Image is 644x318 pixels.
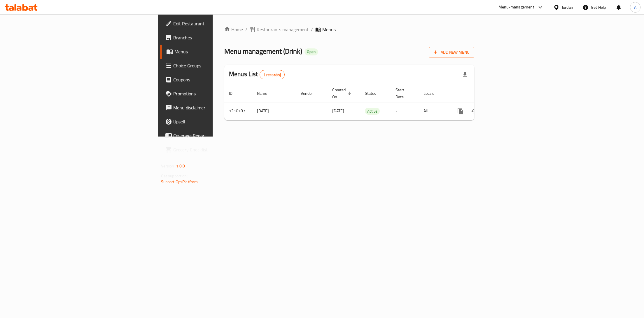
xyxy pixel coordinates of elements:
span: Menus [174,48,261,55]
span: Status [365,90,384,97]
td: - [391,102,419,120]
span: Upsell [173,118,261,125]
a: Branches [160,31,266,45]
div: Menu-management [498,4,534,11]
a: Menus [160,45,266,59]
span: Get support on: [161,172,188,180]
span: Active [365,108,380,115]
a: Edit Restaurant [160,17,266,31]
span: Promotions [173,90,261,97]
button: Add New Menu [429,47,474,58]
span: Add New Menu [434,49,470,56]
div: Export file [458,68,472,82]
a: Coupons [160,73,266,87]
span: Menu disclaimer [173,104,261,111]
span: Menus [322,26,336,33]
a: Restaurants management [250,26,309,33]
a: Choice Groups [160,59,266,73]
a: Support.OpsPlatform [161,178,198,186]
span: Name [257,90,275,97]
span: Vendor [301,90,321,97]
span: A [634,4,636,11]
td: [DATE] [252,102,296,120]
span: Edit Restaurant [173,20,261,27]
span: Branches [173,34,261,41]
a: Menu disclaimer [160,101,266,115]
span: Version: [161,162,175,170]
button: more [454,104,468,118]
span: 1 record(s) [260,72,285,78]
td: All [419,102,449,120]
span: Created On [332,86,353,100]
span: Locale [423,90,442,97]
span: ID [229,90,240,97]
table: enhanced table [224,85,514,120]
div: Total records count [260,70,285,79]
th: Actions [449,85,514,102]
div: Jordan [562,4,573,11]
span: Coupons [173,76,261,83]
span: Open [304,49,318,54]
nav: breadcrumb [224,26,474,33]
span: Coverage Report [173,132,261,139]
span: [DATE] [332,107,344,115]
button: Change Status [468,104,482,118]
a: Promotions [160,87,266,101]
a: Grocery Checklist [160,143,266,157]
a: Upsell [160,115,266,129]
div: Open [304,48,318,55]
span: Grocery Checklist [173,146,261,153]
div: Active [365,108,380,115]
a: Coverage Report [160,129,266,143]
span: 1.0.0 [176,162,185,170]
span: Restaurants management [257,26,309,33]
span: Choice Groups [173,62,261,69]
li: / [311,26,313,33]
span: Start Date [395,86,412,100]
h2: Menus List [229,70,285,79]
